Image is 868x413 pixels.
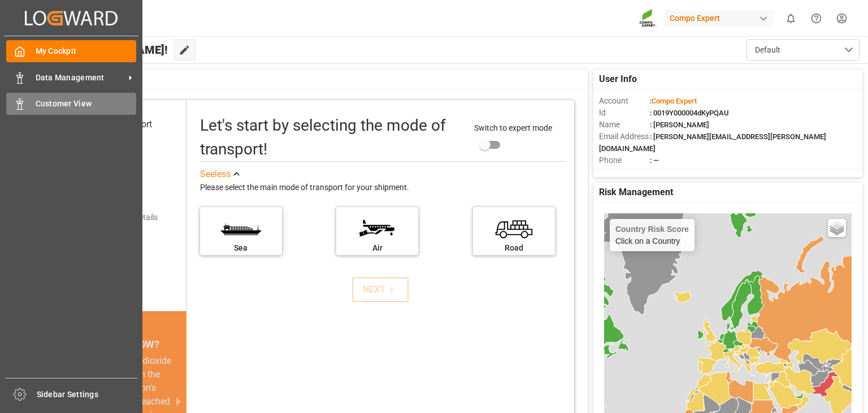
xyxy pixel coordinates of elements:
[36,45,137,57] span: My Cockpit
[650,97,697,105] span: :
[650,109,729,117] span: : 0019Y000004dKyPQAU
[599,107,650,119] span: Id
[200,167,231,181] div: See less
[36,98,137,110] span: Customer View
[599,166,650,178] span: Account Type
[599,132,826,153] span: : [PERSON_NAME][EMAIL_ADDRESS][PERSON_NAME][DOMAIN_NAME]
[828,219,846,237] a: Layers
[652,97,697,105] span: Compo Expert
[474,123,552,132] span: Switch to expert mode
[342,242,413,254] div: Air
[665,7,778,29] button: Compo Expert
[6,93,136,115] a: Customer View
[650,168,678,177] span: : Shipper
[747,39,860,61] button: open menu
[206,242,276,254] div: Sea
[665,10,774,27] div: Compo Expert
[755,44,780,56] span: Default
[352,277,409,302] button: NEXT
[615,225,689,246] div: Click on a Country
[804,6,829,31] button: Help Center
[46,39,168,61] span: Hello [PERSON_NAME]!
[778,6,804,31] button: show 0 new notifications
[599,95,650,107] span: Account
[639,8,657,28] img: Screenshot%202023-09-29%20at%2010.02.21.png_1712312052.png
[87,212,158,223] div: Add shipping details
[599,131,650,143] span: Email Address
[599,72,637,86] span: User Info
[615,225,689,234] h4: Country Risk Score
[479,242,549,254] div: Road
[650,121,709,129] span: : [PERSON_NAME]
[200,181,566,195] div: Please select the main mode of transport for your shipment.
[6,40,136,62] a: My Cockpit
[37,389,138,401] span: Sidebar Settings
[599,119,650,131] span: Name
[36,72,125,84] span: Data Management
[363,283,397,296] div: NEXT
[650,156,659,165] span: : —
[599,186,673,199] span: Risk Management
[200,114,463,161] div: Let's start by selecting the mode of transport!
[599,154,650,166] span: Phone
